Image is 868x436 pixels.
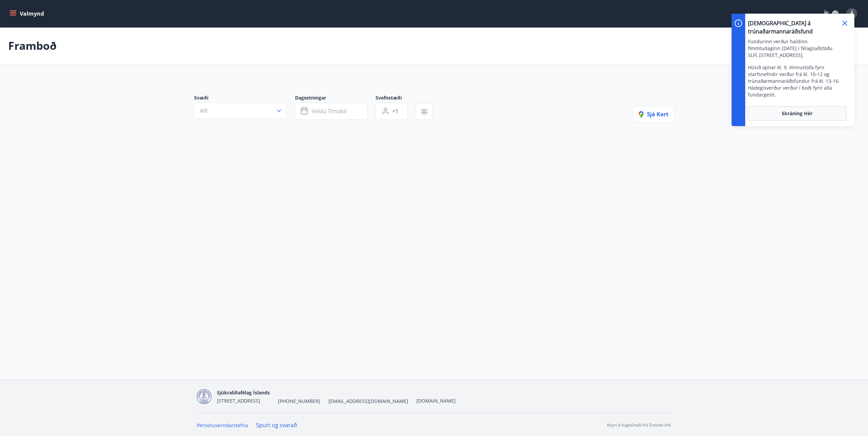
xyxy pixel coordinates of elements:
[197,389,211,404] img: d7T4au2pYIU9thVz4WmmUT9xvMNnFvdnscGDOPEg.png
[748,106,847,121] button: Skráning hér
[8,7,47,20] button: menu
[278,398,320,405] span: [PHONE_NUMBER]
[748,38,841,59] p: Fundurinn verður haldinn fimmtudaginn [DATE] í félagsaðstöðu SLFÍ, [STREET_ADDRESS].
[295,103,367,120] button: Veldu tímabil
[748,19,841,35] p: [DEMOGRAPHIC_DATA] á trúnaðarmannaráðsfund
[850,10,854,17] span: Á
[256,421,297,429] a: Spurt og svarað
[312,107,347,115] span: Veldu tímabil
[197,422,248,429] a: Persónuverndarstefna
[639,110,668,118] span: Sjá kort
[376,94,416,103] span: Svefnstæði
[748,64,841,98] p: Húsið opnar kl. 9. Vinnustofa fyrir starfsnefndir verður frá kl. 10-12 og trúnaðarmannaráðsfundur...
[376,103,408,120] button: +1
[194,103,287,119] button: Allt
[217,397,260,404] span: [STREET_ADDRESS]
[607,422,672,428] p: Keyrt á hugbúnaði frá Dorado ehf.
[633,106,674,122] button: Sjá kort
[217,389,270,396] span: Sjúkraliðafélag Íslands
[843,5,860,22] button: Á
[8,38,57,53] p: Framboð
[328,398,408,405] span: [EMAIL_ADDRESS][DOMAIN_NAME]
[820,7,842,20] button: ÍS
[295,94,376,103] span: Dagsetningar
[782,110,812,117] span: Skráning hér
[416,397,456,404] a: [DOMAIN_NAME]
[194,94,295,103] span: Svæði
[200,107,208,115] span: Allt
[392,107,398,115] span: +1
